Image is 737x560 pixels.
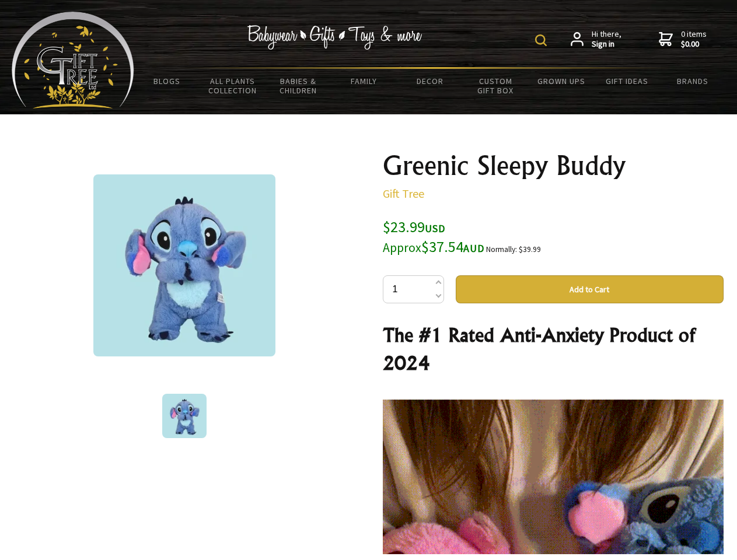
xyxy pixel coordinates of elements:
[528,69,594,93] a: Grown Ups
[134,69,200,93] a: BLOGS
[200,69,266,103] a: All Plants Collection
[12,12,134,108] img: Babyware - Gifts - Toys and more...
[383,323,695,374] strong: The #1 Rated Anti-Anxiety Product of 2024
[681,39,707,50] strong: $0.00
[331,69,397,93] a: Family
[383,240,421,256] small: Approx
[397,69,463,93] a: Decor
[162,394,207,438] img: Greenic Sleepy Buddy
[456,275,724,303] button: Add to Cart
[463,242,484,255] span: AUD
[463,69,529,103] a: Custom Gift Box
[93,174,275,356] img: Greenic Sleepy Buddy
[592,39,621,50] strong: Sign in
[594,69,660,93] a: Gift Ideas
[659,29,707,50] a: 0 items$0.00
[383,217,484,256] span: $23.99 $37.54
[571,29,621,50] a: Hi there,Sign in
[681,29,707,50] span: 0 items
[266,69,331,103] a: Babies & Children
[592,29,621,50] span: Hi there,
[247,25,422,50] img: Babywear - Gifts - Toys & more
[486,244,541,254] small: Normally: $39.99
[660,69,726,93] a: Brands
[383,186,424,201] a: Gift Tree
[383,152,724,180] h1: Greenic Sleepy Buddy
[425,222,445,235] span: USD
[535,34,547,46] img: product search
